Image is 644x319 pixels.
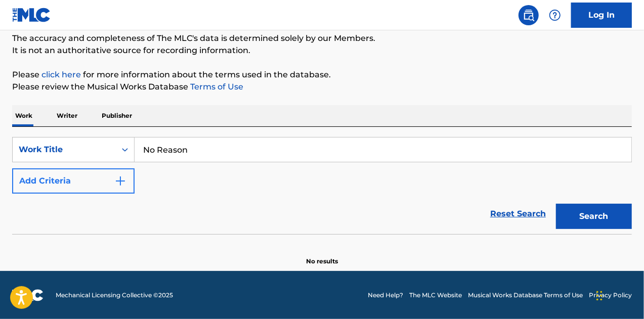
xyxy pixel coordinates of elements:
button: Search [556,204,632,229]
a: The MLC Website [409,291,462,300]
a: Log In [571,3,632,28]
a: click here [41,70,81,79]
iframe: Chat Widget [593,270,644,319]
div: Help [545,5,565,25]
a: Privacy Policy [589,291,632,300]
button: Add Criteria [12,168,135,194]
a: Public Search [519,5,539,25]
p: Publisher [99,105,135,126]
a: Need Help? [368,291,403,300]
img: search [523,9,535,21]
p: Please review the Musical Works Database [12,81,632,93]
form: Search Form [12,137,632,234]
a: Reset Search [485,203,551,225]
p: No results [306,245,338,266]
div: Drag [596,281,603,311]
p: Work [12,105,35,126]
img: help [549,9,561,21]
span: Mechanical Licensing Collective © 2025 [56,291,173,300]
img: logo [12,289,44,301]
p: Please for more information about the terms used in the database. [12,69,632,81]
p: Writer [54,105,80,126]
div: Work Title [19,144,110,156]
a: Terms of Use [188,82,243,92]
img: 9d2ae6d4665cec9f34b9.svg [114,175,126,187]
a: Musical Works Database Terms of Use [468,291,583,300]
p: It is not an authoritative source for recording information. [12,44,632,57]
p: The accuracy and completeness of The MLC's data is determined solely by our Members. [12,32,632,44]
img: MLC Logo [12,8,51,22]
